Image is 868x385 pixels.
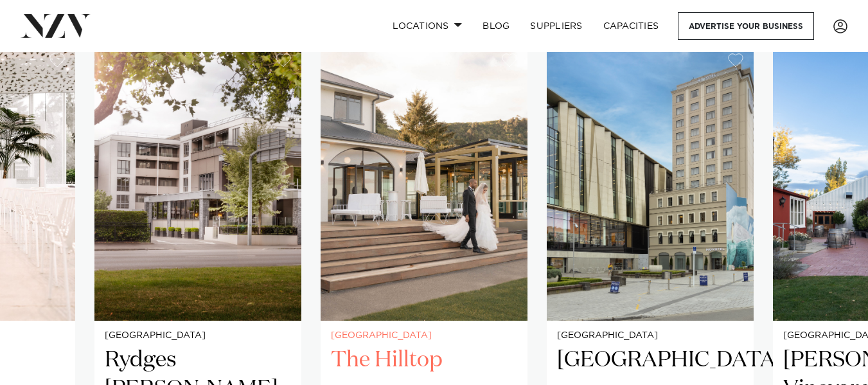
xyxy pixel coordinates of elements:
[331,331,517,341] small: [GEOGRAPHIC_DATA]
[593,12,669,40] a: Capacities
[21,14,91,37] img: nzv-logo.png
[557,331,743,341] small: [GEOGRAPHIC_DATA]
[382,12,472,40] a: Locations
[105,331,291,341] small: [GEOGRAPHIC_DATA]
[678,12,814,40] a: Advertise your business
[520,12,592,40] a: SUPPLIERS
[472,12,520,40] a: BLOG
